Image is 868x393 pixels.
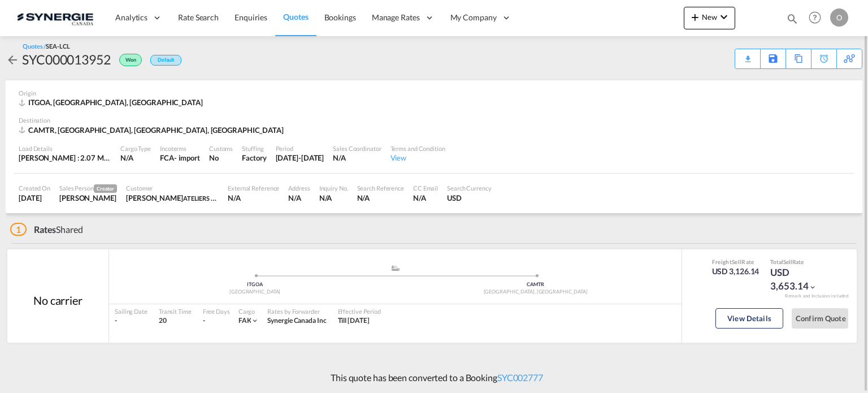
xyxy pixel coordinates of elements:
div: [GEOGRAPHIC_DATA] [115,288,396,296]
span: Quotes [283,12,308,21]
div: Shared [10,223,83,236]
span: Rates [34,224,57,235]
div: Mark Azoulay [126,193,219,203]
div: Synergie Canada Inc [267,316,326,326]
div: Quote PDF is not available at this time [741,49,754,59]
div: ITGOA, Genova, Europe [19,97,206,107]
div: Freight Rate [712,258,759,266]
div: No [209,153,233,163]
div: N/A [228,193,279,203]
span: Sell [732,258,741,265]
md-icon: icon-chevron-down [809,283,817,291]
div: CC Email [413,184,438,192]
div: Created On [19,184,50,192]
div: Transit Time [159,307,192,316]
span: Till [DATE] [338,316,370,325]
div: Quotes /SEA-LCL [23,42,70,50]
div: Origin [19,89,849,97]
span: Synergie Canada Inc [267,316,326,325]
span: ITGOA, [GEOGRAPHIC_DATA], [GEOGRAPHIC_DATA] [28,98,203,107]
div: - [203,316,205,326]
div: USD [447,193,492,203]
p: This quote has been converted to a Booking [325,372,543,384]
div: O [830,8,848,27]
div: Search Reference [357,184,404,192]
div: [PERSON_NAME] : 2.07 MT | Volumetric Wt : 25.81 CBM | Chargeable Wt : 25.81 W/M [19,153,111,163]
div: FCA [160,153,174,163]
md-icon: icon-chevron-down [251,317,259,325]
span: Help [805,8,824,27]
div: Pablo Gomez Saldarriaga [59,193,117,203]
div: - [115,316,147,326]
div: Sailing Date [115,307,147,316]
div: Help [805,8,830,28]
div: N/A [333,153,381,163]
md-icon: icon-arrow-left [6,53,19,67]
div: CAMTR [396,281,676,288]
div: Default [150,55,181,66]
div: Free Days [203,307,230,316]
div: Inquiry No. [319,184,348,192]
span: SEA-LCL [46,42,70,50]
a: SYC002777 [497,372,543,383]
span: Rate Search [178,12,219,22]
div: Effective Period [338,307,381,316]
md-icon: icon-chevron-down [717,10,731,24]
div: Save As Template [761,49,785,68]
div: No carrier [33,292,83,308]
div: 8 Aug 2025 [19,193,50,203]
span: Enquiries [235,12,267,22]
div: CAMTR, Montreal, QC, Americas [19,125,287,135]
div: Cargo Type [120,144,151,153]
div: USD 3,653.14 [770,266,827,293]
div: - import [174,153,200,163]
div: Stuffing [242,144,266,153]
md-icon: icon-plus 400-fg [688,10,702,24]
button: icon-plus 400-fgNewicon-chevron-down [684,7,735,29]
span: Manage Rates [372,12,420,23]
div: Address [288,184,310,192]
span: Bookings [324,12,356,22]
div: Remark and Inclusion included [776,293,857,299]
md-icon: icon-magnify [786,12,798,25]
div: icon-arrow-left [6,50,22,68]
div: Destination [19,116,849,124]
div: 7 Sep 2025 [276,153,324,163]
md-icon: icon-download [741,51,754,59]
span: Analytics [115,12,147,23]
div: N/A [413,193,438,203]
img: 1f56c880d42311ef80fc7dca854c8e59.png [17,5,93,31]
span: Won [125,57,139,67]
md-icon: assets/icons/custom/ship-fill.svg [389,265,402,271]
div: Search Currency [447,184,492,192]
div: Sales Coordinator [333,144,381,153]
span: Creator [94,184,117,193]
div: Period [276,144,324,153]
div: Incoterms [160,144,200,153]
div: icon-magnify [786,12,798,29]
span: Sell [783,258,792,265]
div: Load Details [19,144,111,153]
div: SYC000013952 [22,50,111,68]
div: N/A [319,193,348,203]
div: USD 3,126.14 [712,266,759,277]
div: N/A [120,153,151,163]
span: ATELIERS DESIGN [183,193,233,202]
div: 20 [159,316,192,326]
div: Terms and Condition [390,144,445,153]
div: External Reference [228,184,279,192]
div: Customer [126,184,219,192]
div: Cargo [238,307,259,316]
div: Factory Stuffing [242,153,266,163]
div: Won [111,50,145,68]
div: ITGOA [115,281,396,288]
div: [GEOGRAPHIC_DATA], [GEOGRAPHIC_DATA] [396,288,676,296]
div: Till 17 Aug 2025 [338,316,370,326]
span: My Company [450,12,497,23]
div: Total Rate [770,258,827,266]
span: 1 [10,223,27,236]
button: View Details [715,308,783,329]
div: N/A [288,193,310,203]
div: N/A [357,193,404,203]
